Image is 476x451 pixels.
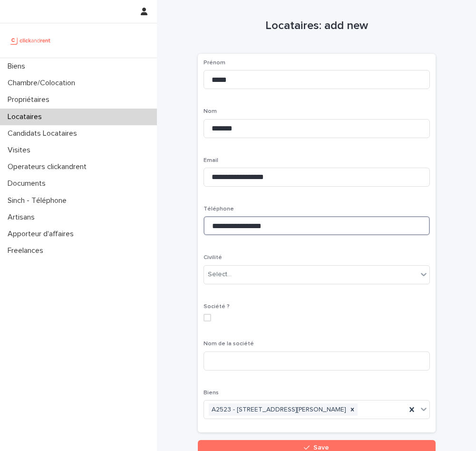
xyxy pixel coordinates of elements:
[204,60,225,66] span: Prénom
[4,146,38,155] p: Visites
[204,206,234,212] span: Téléphone
[313,444,329,451] span: Save
[4,62,33,71] p: Biens
[209,403,347,416] div: A2523 - [STREET_ADDRESS][PERSON_NAME]
[4,230,81,239] p: Apporteur d'affaires
[4,79,83,88] p: Chambre/Colocation
[8,31,54,50] img: UCB0brd3T0yccxBKYDjQ
[204,304,230,310] span: Société ?
[4,246,51,255] p: Freelances
[4,196,74,205] p: Sinch - Téléphone
[4,112,49,121] p: Locataires
[204,109,217,114] span: Nom
[204,390,219,396] span: Biens
[4,129,85,138] p: Candidats Locataires
[4,162,94,171] p: Operateurs clickandrent
[4,179,53,188] p: Documents
[198,19,436,33] h1: Locataires: add new
[208,270,232,280] div: Select...
[204,158,218,163] span: Email
[4,95,57,104] p: Propriétaires
[204,255,222,261] span: Civilité
[4,213,42,222] p: Artisans
[204,341,254,347] span: Nom de la société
